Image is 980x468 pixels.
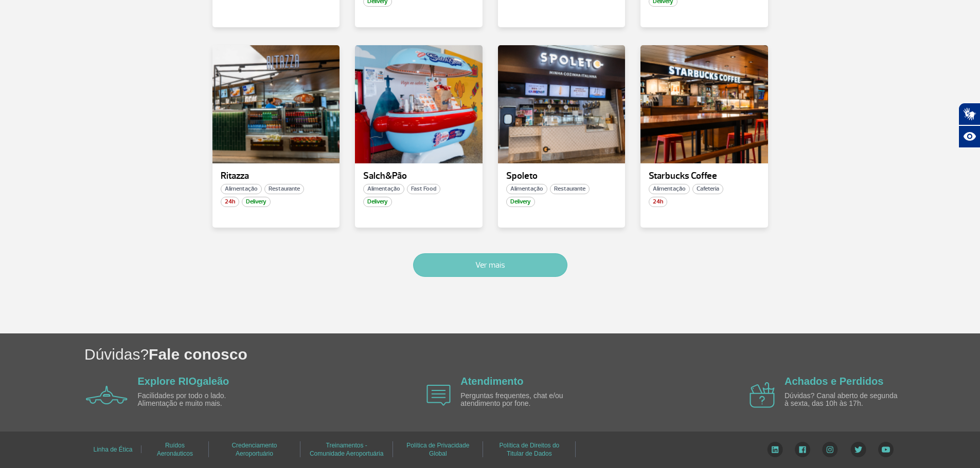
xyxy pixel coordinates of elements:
[86,386,128,404] img: airplane icon
[363,184,404,194] span: Alimentação
[506,171,617,181] p: Spoleto
[550,184,590,194] span: Restaurante
[649,171,760,181] p: Starbucks Coffee
[363,197,392,207] span: Delivery
[506,197,535,207] span: Delivery
[785,376,883,387] a: Achados e Perdidos
[149,346,247,363] span: Fale conosco
[138,392,256,408] p: Facilidades por todo o lado. Alimentação e muito mais.
[767,442,783,457] img: LinkedIn
[878,442,894,457] img: YouTube
[649,197,667,207] span: 24h
[506,184,547,194] span: Alimentação
[406,438,469,460] a: Política de Privacidade Global
[221,184,262,194] span: Alimentação
[138,376,229,387] a: Explore RIOgaleão
[407,184,440,194] span: Fast Food
[221,171,332,181] p: Ritazza
[958,103,980,148] div: Plugin de acessibilidade da Hand Talk.
[426,385,451,406] img: airplane icon
[795,442,810,457] img: Facebook
[310,438,383,460] a: Treinamentos - Comunidade Aeroportuária
[264,184,304,194] span: Restaurante
[242,197,271,207] span: Delivery
[84,344,980,365] h1: Dúvidas?
[785,392,903,408] p: Dúvidas? Canal aberto de segunda à sexta, das 10h às 17h.
[750,382,775,408] img: airplane icon
[363,171,474,181] p: Salch&Pão
[157,438,193,460] a: Ruídos Aeronáuticos
[850,442,866,457] img: Twitter
[413,253,567,277] button: Ver mais
[958,125,980,148] button: Abrir recursos assistivos.
[460,376,523,387] a: Atendimento
[649,184,690,194] span: Alimentação
[460,392,579,408] p: Perguntas frequentes, chat e/ou atendimento por fone.
[958,103,980,125] button: Abrir tradutor de língua de sinais.
[231,438,277,460] a: Credenciamento Aeroportuário
[692,184,723,194] span: Cafeteria
[822,442,838,457] img: Instagram
[221,197,239,207] span: 24h
[500,438,560,460] a: Política de Direitos do Titular de Dados
[93,442,132,457] a: Linha de Ética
